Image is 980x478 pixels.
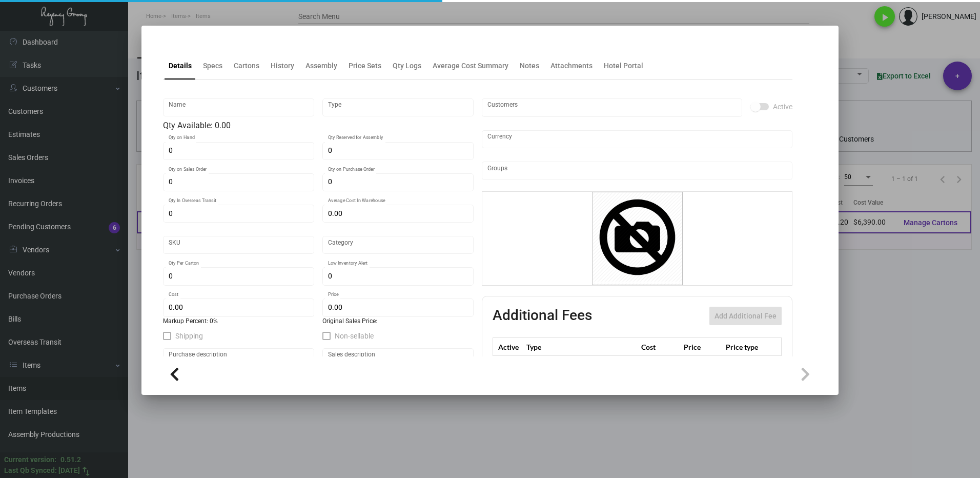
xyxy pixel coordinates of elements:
th: Cost [639,338,681,356]
div: Qty Logs [393,61,421,71]
div: Average Cost Summary [433,61,508,71]
input: Add new.. [487,167,787,175]
th: Type [524,338,639,356]
span: Active [773,101,792,113]
div: Attachments [550,61,593,71]
span: Add Additional Fee [714,312,777,320]
div: Cartons [234,61,259,71]
div: 0.51.2 [60,454,81,465]
h2: Additional Fees [493,307,592,325]
div: Last Qb Synced: [DATE] [4,465,80,476]
button: Add Additional Fee [709,307,782,325]
div: Assembly [305,61,337,71]
th: Price [681,338,723,356]
input: Add new.. [487,104,737,112]
div: Price Sets [349,61,381,71]
div: Notes [520,61,539,71]
div: Current version: [4,454,56,465]
th: Price type [723,338,769,356]
span: Non-sellable [335,330,374,342]
div: Hotel Portal [604,61,643,71]
div: History [271,61,294,71]
div: Specs [203,61,222,71]
div: Details [169,61,192,71]
th: Active [493,338,524,356]
div: Qty Available: 0.00 [163,120,474,132]
span: Shipping [175,330,203,342]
